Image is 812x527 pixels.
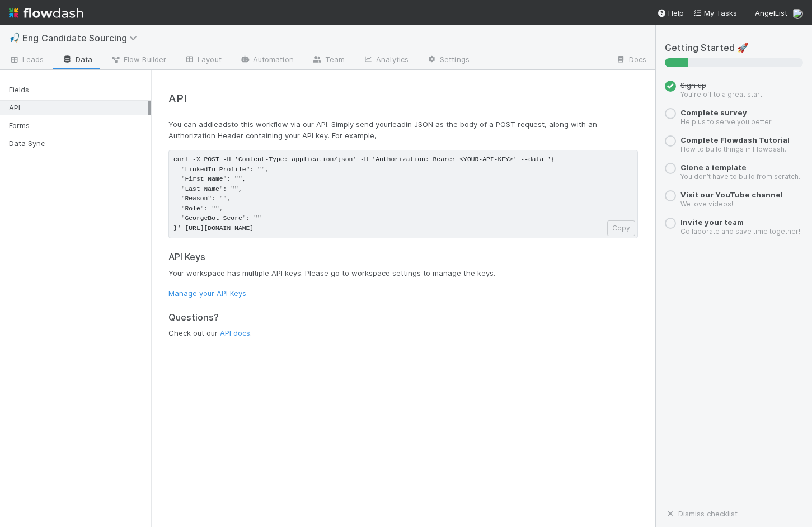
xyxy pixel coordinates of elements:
[680,90,764,98] small: You’re off to a great start!
[693,7,737,18] a: My Tasks
[680,81,706,90] span: Sign up
[22,32,143,44] span: Eng Candidate Sourcing
[680,117,773,126] small: Help us to serve you better.
[680,218,744,227] a: Invite your team
[665,43,803,54] h5: Getting Started 🚀
[680,200,733,208] small: We love videos!
[9,33,20,43] span: 🎣
[680,172,800,181] small: You don’t have to build from scratch.
[231,51,303,69] a: Automation
[354,51,417,69] a: Analytics
[607,220,635,236] button: Copy
[53,51,101,69] a: Data
[9,137,148,150] div: Data Sync
[680,145,786,153] small: How to build things in Flowdash.
[9,119,148,133] div: Forms
[680,108,747,117] a: Complete survey
[417,51,478,69] a: Settings
[168,252,638,263] h5: API Keys
[101,51,175,69] a: Flow Builder
[110,54,166,65] span: Flow Builder
[792,8,803,19] img: avatar_6a333015-2313-4ddf-8808-c144142c2320.png
[9,101,148,115] div: API
[755,8,787,17] span: AngelList
[175,51,231,69] a: Layout
[680,227,800,236] small: Collaborate and save time together!
[680,135,790,144] a: Complete Flowdash Tutorial
[607,51,655,69] a: Docs
[168,289,246,298] a: Manage your API Keys
[680,163,747,172] a: Clone a template
[693,8,737,17] span: My Tasks
[9,54,44,65] span: Leads
[168,312,638,323] h5: Questions?
[303,51,354,69] a: Team
[680,190,783,199] a: Visit our YouTube channel
[665,509,738,518] a: Dismiss checklist
[168,150,638,238] pre: curl -X POST -H 'Content-Type: application/json' -H 'Authorization: Bearer <YOUR-API-KEY>' --data...
[168,119,638,141] p: You can add leads to this workflow via our API. Simply send your lead in JSON as the body of a PO...
[168,92,638,105] h4: API
[220,328,250,337] a: API docs
[9,3,83,22] img: logo-inverted-e16ddd16eac7371096b0.svg
[9,83,148,97] div: Fields
[657,7,684,18] div: Help
[168,267,638,279] p: Your workspace has multiple API keys. Please go to workspace settings to manage the keys.
[168,327,638,338] p: Check out our .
